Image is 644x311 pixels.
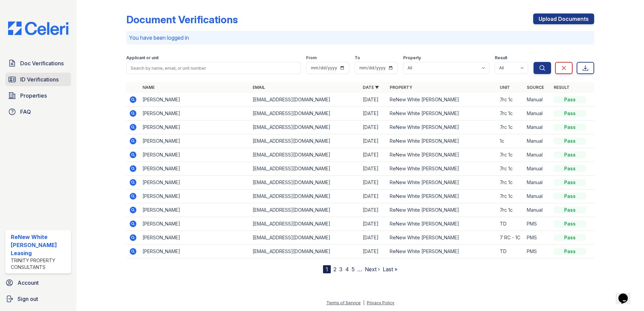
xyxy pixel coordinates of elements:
td: [PERSON_NAME] [140,189,250,203]
td: [PERSON_NAME] [140,162,250,176]
div: Pass [554,179,586,186]
td: [PERSON_NAME] [140,134,250,148]
td: 7rc 1c [497,176,524,189]
td: [EMAIL_ADDRESS][DOMAIN_NAME] [250,162,360,176]
td: 7rc 1c [497,93,524,107]
td: 7rc 1c [497,148,524,162]
td: Manual [524,107,551,120]
td: [DATE] [360,107,387,120]
td: [DATE] [360,203,387,217]
td: [DATE] [360,189,387,203]
td: PMS [524,231,551,245]
td: 1c [497,134,524,148]
td: 7rc 1c [497,162,524,176]
td: 7 RC - 1C [497,231,524,245]
label: From [306,55,317,61]
div: Document Verifications [126,13,238,26]
label: To [355,55,360,61]
td: ReNew White [PERSON_NAME] [387,93,497,107]
div: Trinity Property Consultants [11,257,68,271]
td: [DATE] [360,148,387,162]
div: Pass [554,207,586,213]
td: [PERSON_NAME] [140,217,250,231]
td: [EMAIL_ADDRESS][DOMAIN_NAME] [250,231,360,245]
td: [EMAIL_ADDRESS][DOMAIN_NAME] [250,93,360,107]
span: Sign out [18,295,38,303]
td: [PERSON_NAME] [140,176,250,189]
a: Next › [365,266,380,273]
a: Date ▼ [363,85,379,90]
td: Manual [524,189,551,203]
td: [PERSON_NAME] [140,148,250,162]
td: ReNew White [PERSON_NAME] [387,189,497,203]
span: Doc Verifications [20,59,64,67]
div: Pass [554,248,586,255]
td: [EMAIL_ADDRESS][DOMAIN_NAME] [250,189,360,203]
div: | [363,300,364,305]
td: [EMAIL_ADDRESS][DOMAIN_NAME] [250,107,360,120]
span: FAQ [20,108,31,116]
a: Account [3,276,74,289]
td: [PERSON_NAME] [140,203,250,217]
div: Pass [554,96,586,103]
div: Pass [554,220,586,227]
span: ID Verifications [20,75,59,83]
a: Terms of Service [326,300,361,305]
a: Unit [500,85,510,90]
label: Applicant or unit [126,55,159,61]
td: [DATE] [360,120,387,134]
td: [PERSON_NAME] [140,120,250,134]
td: [EMAIL_ADDRESS][DOMAIN_NAME] [250,245,360,258]
td: [EMAIL_ADDRESS][DOMAIN_NAME] [250,120,360,134]
a: Name [142,85,155,90]
td: [EMAIL_ADDRESS][DOMAIN_NAME] [250,134,360,148]
td: ReNew White [PERSON_NAME] [387,120,497,134]
td: 7rc 1c [497,120,524,134]
td: ReNew White [PERSON_NAME] [387,231,497,245]
p: You have been logged in [129,34,591,42]
a: Privacy Policy [367,300,394,305]
td: ReNew White [PERSON_NAME] [387,217,497,231]
a: Doc Verifications [5,57,71,70]
a: 3 [339,266,343,273]
td: 7rc 1c [497,189,524,203]
td: [EMAIL_ADDRESS][DOMAIN_NAME] [250,203,360,217]
td: [DATE] [360,217,387,231]
div: Pass [554,165,586,172]
td: 7rc 1c [497,107,524,120]
td: 7rc 1c [497,203,524,217]
div: Pass [554,193,586,200]
td: ReNew White [PERSON_NAME] [387,176,497,189]
td: ReNew White [PERSON_NAME] [387,162,497,176]
a: FAQ [5,105,71,118]
td: [DATE] [360,134,387,148]
td: ReNew White [PERSON_NAME] [387,203,497,217]
div: Pass [554,234,586,241]
iframe: chat widget [616,284,637,304]
div: Pass [554,138,586,144]
label: Result [495,55,507,61]
td: [EMAIL_ADDRESS][DOMAIN_NAME] [250,217,360,231]
td: [DATE] [360,245,387,258]
a: Upload Documents [533,13,594,24]
a: Source [527,85,544,90]
label: Property [403,55,421,61]
td: ReNew White [PERSON_NAME] [387,107,497,120]
td: PMS [524,217,551,231]
td: [EMAIL_ADDRESS][DOMAIN_NAME] [250,176,360,189]
td: Manual [524,176,551,189]
img: CE_Logo_Blue-a8612792a0a2168367f1c8372b55b34899dd931a85d93a1a3d3e32e68fde9ad4.png [3,22,74,35]
td: Manual [524,120,551,134]
a: Email [253,85,265,90]
a: Result [554,85,570,90]
td: TD [497,245,524,258]
td: PMS [524,245,551,258]
div: 1 [323,265,331,273]
td: Manual [524,162,551,176]
div: Pass [554,110,586,117]
div: ReNew White [PERSON_NAME] Leasing [11,233,68,257]
td: Manual [524,93,551,107]
a: 5 [352,266,355,273]
td: [PERSON_NAME] [140,231,250,245]
td: [EMAIL_ADDRESS][DOMAIN_NAME] [250,148,360,162]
